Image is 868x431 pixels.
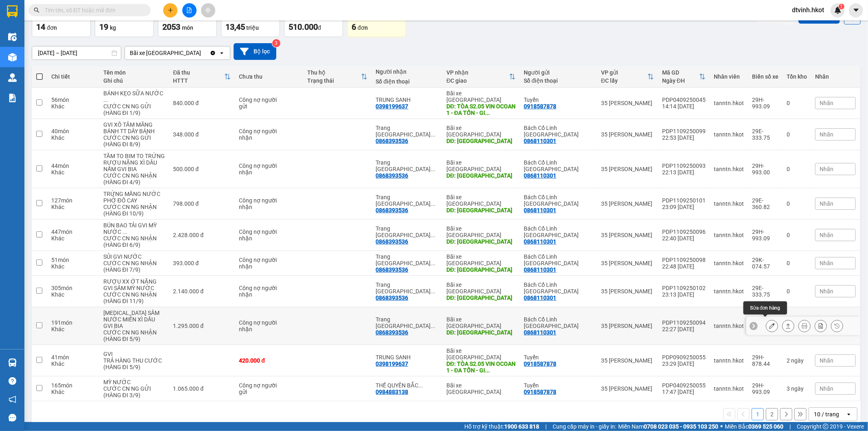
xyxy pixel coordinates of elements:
[103,121,165,134] div: GVI XÔ TĂM MĂNG BÁNH TT DÂY BÁNH
[173,77,224,84] div: HTTT
[662,285,706,291] div: PDP1109250102
[347,8,406,37] button: Hàng tồn6đơn
[785,5,831,15] span: dtvinh.hkot
[51,163,95,169] div: 44 món
[662,319,706,326] div: PDP1109250094
[431,232,435,238] span: ...
[662,229,706,235] div: PDP1109250096
[9,377,16,385] span: question-circle
[524,316,593,329] div: Bách Cổ Linh Long Biên
[446,281,516,295] div: Bãi xe [GEOGRAPHIC_DATA]
[524,382,593,389] div: Tuyển
[524,281,593,295] div: Bách Cổ Linh Long Biên
[51,257,95,263] div: 51 món
[234,43,276,60] button: Bộ lọc
[376,103,408,110] div: 0398199637
[446,69,509,76] div: VP nhận
[504,423,539,430] strong: 1900 633 818
[748,423,783,430] strong: 0369 525 060
[446,361,516,374] div: DĐ: TÒA S2.05 VIN OCOAN 1 - ĐA TỐN - GIA LÂM - HN
[820,100,833,106] span: Nhãn
[376,125,438,138] div: Trang Long Biên (Bách Cổ Linh)
[601,200,654,207] div: 35 [PERSON_NAME]
[820,288,833,295] span: Nhãn
[524,361,556,367] div: 0918587878
[103,191,165,204] div: TRỨNG MĂNG NƯỚC PHỞ ĐỒ CAY
[839,4,844,9] sup: 1
[752,354,778,367] div: 29H-878.44
[662,128,706,134] div: PDP1109250099
[103,253,165,260] div: SỦI GVI NƯỚC
[130,49,201,57] div: Bãi xe [GEOGRAPHIC_DATA]
[840,4,843,9] span: 1
[752,97,778,110] div: 29H-993.09
[173,323,231,329] div: 1.295.000 đ
[446,238,516,245] div: DĐ: Long Biên
[725,422,783,431] span: Miền Bắc
[284,8,343,37] button: Chưa thu510.000đ
[103,134,165,147] div: CƯỚC CN NG GỬI (HÀNG ĐI 8/9)
[318,24,321,31] span: đ
[446,172,516,179] div: DĐ: Long Biên
[303,66,372,88] th: Toggle SortBy
[662,169,706,176] div: 22:13 [DATE]
[103,310,165,329] div: GVS SÂM NƯỚC MIẾN XÌ DẦU GVI BIA
[376,207,408,213] div: 0868393536
[787,131,807,138] div: 0
[834,7,842,14] img: icon-new-feature
[103,351,165,357] div: GVI
[782,320,794,332] div: Giao hàng
[103,379,165,385] div: MỲ NƯỚC
[103,260,165,273] div: CƯỚC CN NG NHẬN (HÀNG ĐI 7/9)
[239,73,299,80] div: Chưa thu
[524,97,593,103] div: Tuyển
[752,197,778,210] div: 29E-360.82
[791,385,804,392] span: ngày
[32,8,91,37] button: Đơn hàng14đơn
[376,97,438,103] div: TRUNG SANH
[173,288,231,295] div: 2.140.000 đ
[524,194,593,207] div: Bách Cổ Linh Long Biên
[103,77,165,84] div: Ghi chú
[431,260,435,266] span: ...
[239,97,280,110] div: Công nợ người gửi
[51,235,95,242] div: Khác
[51,169,95,176] div: Khác
[820,166,833,172] span: Nhãn
[714,73,744,80] div: Nhân viên
[766,320,778,332] div: Sửa đơn hàng
[186,7,192,13] span: file-add
[446,329,516,336] div: DĐ: Long Biên
[45,6,141,15] input: Tìm tên, số ĐT hoặc mã đơn
[239,285,280,298] div: Công nợ người nhận
[51,229,95,235] div: 447 món
[485,367,490,374] span: ...
[8,33,17,41] img: warehouse-icon
[376,295,408,301] div: 0868393536
[173,232,231,238] div: 2.428.000 đ
[658,66,710,88] th: Toggle SortBy
[553,422,616,431] span: Cung cấp máy in - giấy in:
[743,301,787,314] div: Sửa đơn hàng
[110,24,116,31] span: kg
[601,131,654,138] div: 35 [PERSON_NAME]
[662,389,706,395] div: 17:47 [DATE]
[202,49,203,57] input: Selected Bãi xe Thạch Bàn.
[524,238,556,245] div: 0868110301
[51,134,95,141] div: Khác
[714,232,744,238] div: tanntn.hkot
[714,357,744,364] div: tanntn.hkot
[239,357,299,364] div: 420.000 đ
[418,382,423,389] span: ...
[662,257,706,263] div: PDP1109250098
[307,77,361,84] div: Trạng thái
[7,5,17,18] img: logo-vxr
[376,138,408,144] div: 0868393536
[173,385,231,392] div: 1.065.000 đ
[662,235,706,242] div: 22:40 [DATE]
[662,263,706,270] div: 22:48 [DATE]
[103,291,165,304] div: CƯỚC CN NG NHẬN (HÀNG ĐI 11/9)
[376,238,408,245] div: 0868393536
[442,66,520,88] th: Toggle SortBy
[51,97,95,103] div: 56 món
